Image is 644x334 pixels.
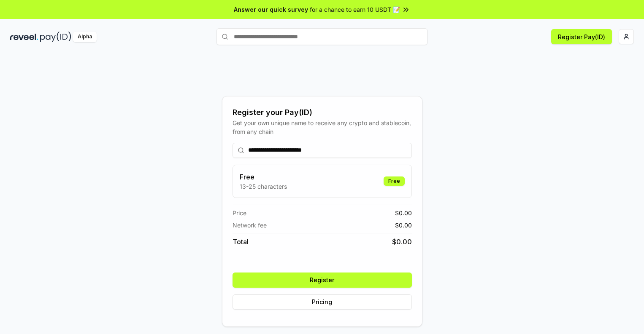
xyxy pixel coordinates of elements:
[392,237,412,247] span: $ 0.00
[233,107,412,118] div: Register your Pay(ID)
[233,208,246,217] span: Price
[240,172,287,182] h3: Free
[10,32,38,42] img: reveel_dark
[240,182,287,191] p: 13-25 characters
[233,237,249,247] span: Total
[234,5,308,14] span: Answer our quick survey
[395,208,412,217] span: $ 0.00
[384,176,405,186] div: Free
[233,294,412,310] button: Pricing
[551,29,612,44] button: Register Pay(ID)
[310,5,400,14] span: for a chance to earn 10 USDT 📝
[395,221,412,230] span: $ 0.00
[40,32,71,42] img: pay_id
[233,221,267,230] span: Network fee
[73,32,97,42] div: Alpha
[233,118,412,136] div: Get your own unique name to receive any crypto and stablecoin, from any chain
[233,273,412,288] button: Register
